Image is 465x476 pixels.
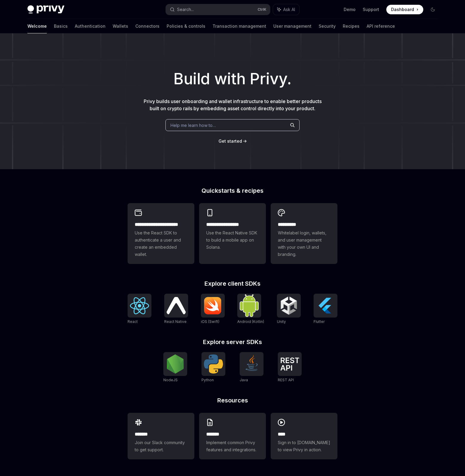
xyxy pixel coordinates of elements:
span: Ctrl K [258,7,266,12]
span: Whitelabel login, wallets, and user management with your own UI and branding. [278,229,330,258]
a: UnityUnity [277,294,301,325]
img: Unity [279,296,298,315]
button: Search...CtrlK [166,4,270,15]
a: JavaJava [240,352,263,383]
span: iOS (Swift) [201,319,219,324]
a: React NativeReact Native [164,294,188,325]
h2: Resources [128,397,337,403]
img: REST API [280,357,299,371]
a: Basics [54,19,68,33]
a: User management [273,19,311,33]
span: NodeJS [163,378,178,382]
span: Java [240,378,248,382]
span: Use the React SDK to authenticate a user and create an embedded wallet. [135,229,187,258]
span: Python [201,378,214,382]
img: dark logo [27,5,64,14]
div: Search... [177,6,194,13]
a: API reference [367,19,395,33]
a: Security [319,19,336,33]
a: PythonPython [201,352,225,383]
a: Policies & controls [167,19,205,33]
a: Welcome [27,19,47,33]
a: **** **** **** ***Use the React Native SDK to build a mobile app on Solana. [199,203,266,264]
a: Support [363,7,379,13]
img: iOS (Swift) [203,297,222,315]
a: Dashboard [386,5,423,14]
span: Sign in to [DOMAIN_NAME] to view Privy in action. [278,439,330,453]
span: React Native [164,319,187,324]
span: Implement common Privy features and integrations. [206,439,259,453]
img: Python [204,354,223,374]
a: Android (Kotlin)Android (Kotlin) [237,294,264,325]
img: Android (Kotlin) [240,294,259,317]
a: REST APIREST API [278,352,302,383]
a: **** **Join our Slack community to get support. [128,413,194,459]
span: Flutter [314,319,325,324]
span: Use the React Native SDK to build a mobile app on Solana. [206,229,259,251]
span: REST API [278,378,294,382]
a: Connectors [135,19,159,33]
span: Dashboard [391,7,414,13]
span: Help me learn how to… [170,122,216,128]
a: ReactReact [128,294,151,325]
a: FlutterFlutter [314,294,337,325]
img: React Native [167,297,186,314]
h1: Build with Privy. [10,67,455,91]
a: **** *****Whitelabel login, wallets, and user management with your own UI and branding. [271,203,337,264]
span: Get started [218,139,242,144]
h2: Quickstarts & recipes [128,188,337,194]
a: iOS (Swift)iOS (Swift) [201,294,225,325]
img: Java [242,354,261,374]
a: Get started [218,138,242,144]
a: NodeJSNodeJS [163,352,187,383]
a: Wallets [113,19,128,33]
a: Authentication [75,19,106,33]
span: React [128,319,138,324]
img: Flutter [316,296,335,315]
span: Privy builds user onboarding and wallet infrastructure to enable better products built on crypto ... [144,98,322,111]
a: **** **Implement common Privy features and integrations. [199,413,266,459]
img: React [130,297,149,314]
span: Ask AI [283,7,295,13]
span: Android (Kotlin) [237,319,264,324]
a: Demo [344,7,356,13]
button: Toggle dark mode [428,5,438,14]
h2: Explore client SDKs [128,281,337,287]
a: Recipes [343,19,359,33]
a: ****Sign in to [DOMAIN_NAME] to view Privy in action. [271,413,337,459]
span: Unity [277,319,286,324]
img: NodeJS [166,354,185,374]
span: Join our Slack community to get support. [135,439,187,453]
button: Ask AI [273,4,299,15]
a: Transaction management [213,19,266,33]
h2: Explore server SDKs [128,339,337,345]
